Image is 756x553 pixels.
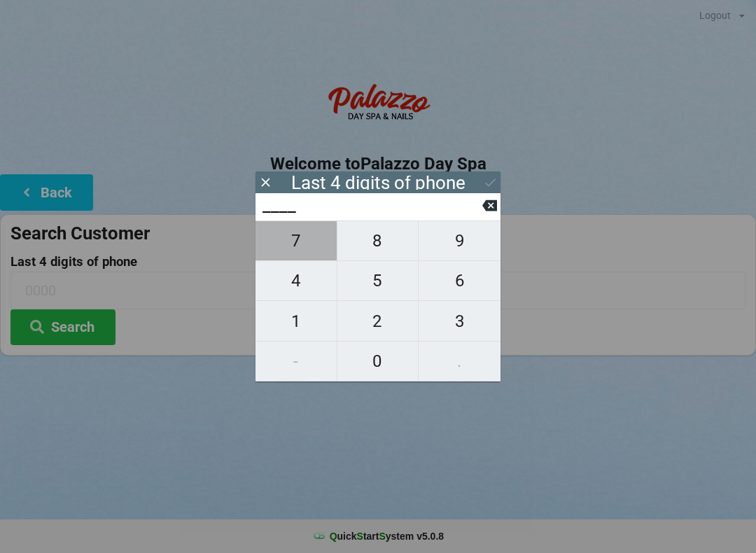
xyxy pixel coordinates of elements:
[291,176,465,190] div: Last 4 digits of phone
[255,301,337,341] button: 1
[255,220,337,261] button: 7
[337,266,419,295] span: 5
[337,226,419,255] span: 8
[255,261,337,301] button: 4
[337,307,419,336] span: 2
[255,307,337,336] span: 1
[419,301,500,341] button: 3
[419,226,500,255] span: 9
[419,261,500,301] button: 6
[255,226,337,255] span: 7
[337,346,419,376] span: 0
[419,307,500,336] span: 3
[337,342,419,381] button: 0
[419,220,500,261] button: 9
[419,266,500,295] span: 6
[337,261,419,301] button: 5
[337,220,419,261] button: 8
[255,266,337,295] span: 4
[337,301,419,341] button: 2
